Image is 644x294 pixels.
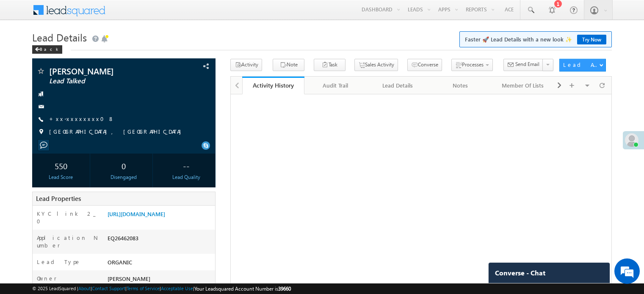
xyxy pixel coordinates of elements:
[34,173,88,181] div: Lead Score
[563,61,599,69] div: Lead Actions
[161,286,193,291] a: Acceptable Use
[160,158,213,173] div: --
[499,80,547,91] div: Member Of Lists
[451,59,493,71] button: Processes
[108,210,165,217] a: [URL][DOMAIN_NAME]
[78,286,91,291] a: About
[49,77,163,85] span: Lead Talked
[194,286,291,292] span: Your Leadsquared Account Number is
[374,80,422,91] div: Lead Details
[105,234,215,246] div: EQ26462083
[32,45,66,52] a: Back
[559,59,606,71] button: Lead Actions
[242,77,304,94] a: Activity History
[32,285,291,293] span: © 2025 LeadSquared | | | | |
[311,80,359,91] div: Audit Trail
[436,80,484,91] div: Notes
[108,275,150,282] span: [PERSON_NAME]
[314,59,345,71] button: Task
[462,61,484,68] span: Processes
[304,77,367,94] a: Audit Trail
[465,35,606,44] span: Faster 🚀 Lead Details with a new look ✨
[49,115,114,122] a: +xx-xxxxxxxx08
[515,60,539,68] span: Send Email
[354,59,398,71] button: Sales Activity
[97,158,150,173] div: 0
[32,30,87,44] span: Lead Details
[34,158,88,173] div: 550
[105,258,215,270] div: ORGANIC
[32,45,62,54] div: Back
[37,275,57,282] label: Owner
[37,258,81,266] label: Lead Type
[49,128,185,136] span: [GEOGRAPHIC_DATA], [GEOGRAPHIC_DATA]
[407,59,442,71] button: Converse
[249,81,298,89] div: Activity History
[503,59,543,71] button: Send Email
[49,67,163,75] span: [PERSON_NAME]
[37,234,99,249] label: Application Number
[429,77,492,94] a: Notes
[577,35,606,44] a: Try Now
[492,77,554,94] a: Member Of Lists
[92,286,125,291] a: Contact Support
[278,286,291,292] span: 39660
[37,210,99,225] label: KYC link 2_0
[36,194,81,203] span: Lead Properties
[127,286,160,291] a: Terms of Service
[495,269,545,277] span: Converse - Chat
[97,173,150,181] div: Disengaged
[160,173,213,181] div: Lead Quality
[273,59,304,71] button: Note
[367,77,429,94] a: Lead Details
[230,59,262,71] button: Activity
